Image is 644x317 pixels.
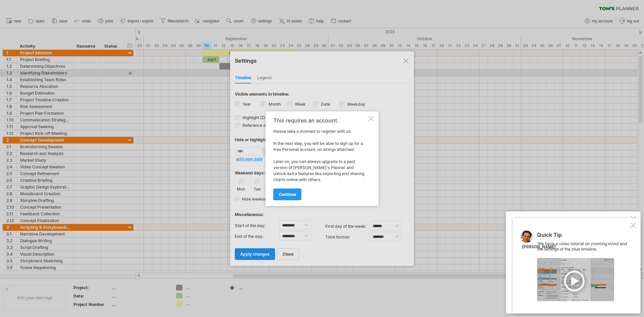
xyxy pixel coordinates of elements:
[279,192,296,197] span: continue
[522,244,556,250] div: [PERSON_NAME]
[273,117,367,200] div: Please take a moment to register with us. In the next step, you will be able to sign up for a fre...
[514,217,629,224] div: [PERSON_NAME]'s AI-assistant
[537,232,629,241] div: Quick Tip
[537,232,629,301] div: 'We have a video tutorial on zooming in/out and the settings of the blue timeline.
[273,189,302,200] a: continue
[273,117,367,123] div: This requires an account.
